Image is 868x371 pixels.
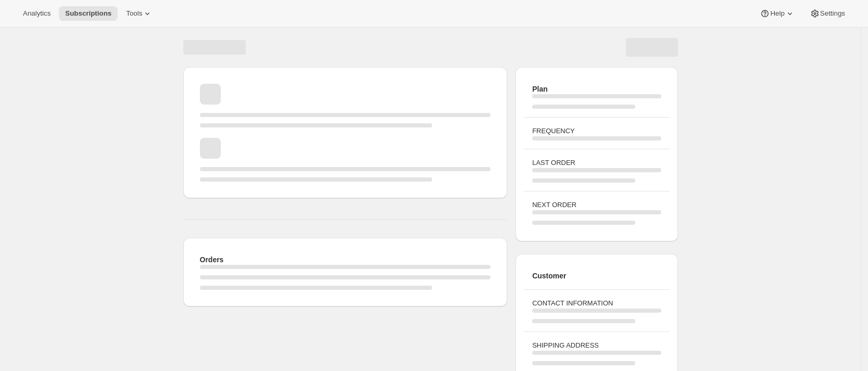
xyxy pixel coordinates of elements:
[532,271,661,281] h2: Customer
[532,200,661,210] h3: NEXT ORDER
[65,9,111,18] span: Subscriptions
[200,254,491,265] h2: Orders
[532,298,661,309] h3: CONTACT INFORMATION
[532,158,661,168] h3: LAST ORDER
[532,340,661,351] h3: SHIPPING ADDRESS
[59,6,118,21] button: Subscriptions
[17,6,57,21] button: Analytics
[753,6,801,21] button: Help
[120,6,159,21] button: Tools
[820,9,845,18] span: Settings
[532,84,661,94] h2: Plan
[803,6,851,21] button: Settings
[23,9,51,18] span: Analytics
[126,9,142,18] span: Tools
[532,126,661,136] h3: FREQUENCY
[770,9,784,18] span: Help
